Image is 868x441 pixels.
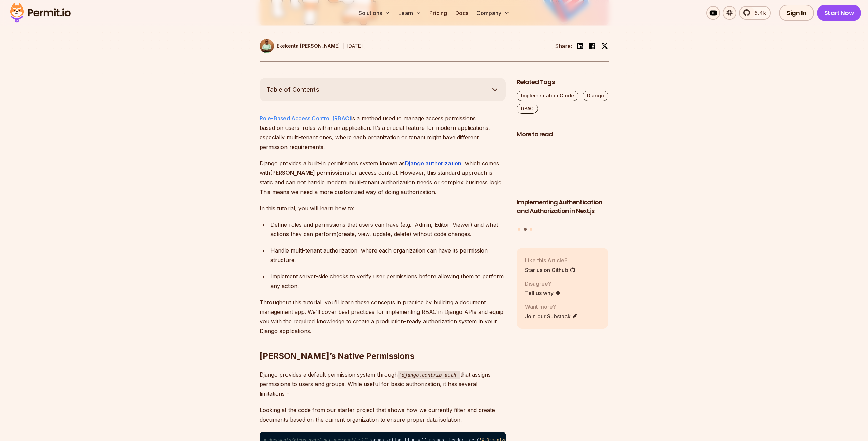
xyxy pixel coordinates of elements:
p: Like this Article? [525,256,576,264]
button: Go to slide 3 [530,228,532,231]
p: Django provides a built-in permissions system known as , which comes with for access control. How... [260,158,506,197]
div: Posts [517,142,609,232]
p: Want more? [525,303,578,311]
a: RBAC [517,104,538,114]
a: 5.4k [739,6,771,20]
button: Solutions [356,6,393,20]
li: Share: [555,42,572,50]
p: In this tutorial, you will learn how to: [260,203,506,213]
img: Ekekenta Clinton [260,39,274,53]
div: | [342,42,344,50]
img: twitter [601,43,608,49]
button: Go to slide 2 [524,228,527,231]
button: Company [474,6,512,20]
a: Ekekenta [PERSON_NAME] [260,39,340,53]
p: Ekekenta [PERSON_NAME] [277,43,340,49]
a: Join our Substack [525,312,578,320]
h3: Implementing Authentication and Authorization in Next.js [517,198,609,215]
a: Sign In [779,5,814,21]
a: Tell us why [525,289,561,297]
img: Implementing Authentication and Authorization in Next.js [517,142,609,194]
li: 2 of 3 [517,142,609,224]
p: Django provides a default permission system through that assigns permissions to users and groups.... [260,370,506,399]
p: Disagree? [525,279,561,288]
img: linkedin [576,42,584,50]
img: Permit logo [7,1,74,25]
span: Table of Contents [266,85,319,94]
button: Go to slide 1 [518,228,520,231]
strong: [PERSON_NAME] permissions [270,169,349,176]
a: Docs [453,6,471,20]
h2: More to read [517,130,609,139]
button: Learn [396,6,424,20]
time: [DATE] [347,43,363,49]
div: Implement server-side checks to verify user permissions before allowing them to perform any action. [270,272,506,291]
code: django.contrib.auth [398,371,460,379]
h2: Related Tags [517,78,609,87]
p: is a method used to manage access permissions based on users’ roles within an application. It’s a... [260,113,506,152]
div: Define roles and permissions that users can have (e.g., Admin, Editor, Viewer) and what actions t... [270,220,506,239]
h2: [PERSON_NAME]’s Native Permissions [260,323,506,362]
div: Handle multi-tenant authorization, where each organization can have its permission structure. [270,246,506,265]
p: Throughout this tutorial, you’ll learn these concepts in practice by building a document manageme... [260,298,506,336]
a: Role-Based Access Control (RBAC) [260,115,351,122]
a: Pricing [427,6,450,20]
button: Table of Contents [260,78,506,101]
span: 5.4k [751,9,766,17]
a: Django authorization [405,160,461,167]
a: Implementation Guide [517,91,578,101]
img: facebook [588,42,597,50]
a: Star us on Github [525,266,576,274]
p: Looking at the code from our starter project that shows how we currently filter and create docume... [260,405,506,424]
a: Start Now [817,5,862,21]
a: Django [583,91,608,101]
